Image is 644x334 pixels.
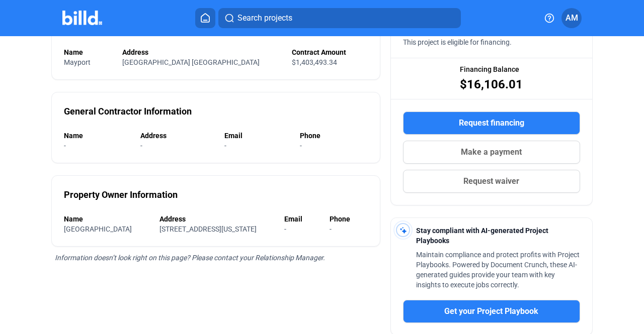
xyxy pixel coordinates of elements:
[330,214,368,224] div: Phone
[224,142,226,150] span: -
[62,11,102,25] img: Billd Company Logo
[566,12,578,24] span: AM
[416,251,580,289] span: Maintain compliance and protect profits with Project Playbooks. Powered by Document Crunch, these...
[300,142,302,150] span: -
[561,8,582,28] button: AM
[463,175,519,187] span: Request waiver
[64,142,66,150] span: -
[64,47,112,57] div: Name
[461,146,522,158] span: Make a payment
[159,225,257,233] span: [STREET_ADDRESS][US_STATE]
[403,300,580,323] button: Get your Project Playbook
[403,38,512,46] span: This project is eligible for financing.
[284,214,320,224] div: Email
[64,104,192,119] div: General Contractor Information
[122,58,260,66] span: [GEOGRAPHIC_DATA] [GEOGRAPHIC_DATA]
[459,117,524,129] span: Request financing
[64,214,149,224] div: Name
[416,227,548,245] span: Stay compliant with AI-generated Project Playbooks
[218,8,461,28] button: Search projects
[64,225,132,233] span: [GEOGRAPHIC_DATA]
[403,141,580,164] button: Make a payment
[300,131,368,141] div: Phone
[403,112,580,135] button: Request financing
[460,64,519,74] span: Financing Balance
[55,254,325,262] span: Information doesn’t look right on this page? Please contact your Relationship Manager.
[460,76,523,92] span: $16,106.01
[284,225,286,233] span: -
[292,47,368,57] div: Contract Amount
[140,131,214,141] div: Address
[159,214,274,224] div: Address
[403,170,580,193] button: Request waiver
[140,142,142,150] span: -
[444,305,538,317] span: Get your Project Playbook
[122,47,281,57] div: Address
[224,131,290,141] div: Email
[237,12,292,24] span: Search projects
[64,58,91,66] span: Mayport
[330,225,332,233] span: -
[292,58,337,66] span: $1,403,493.34
[64,188,178,202] div: Property Owner Information
[64,131,130,141] div: Name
